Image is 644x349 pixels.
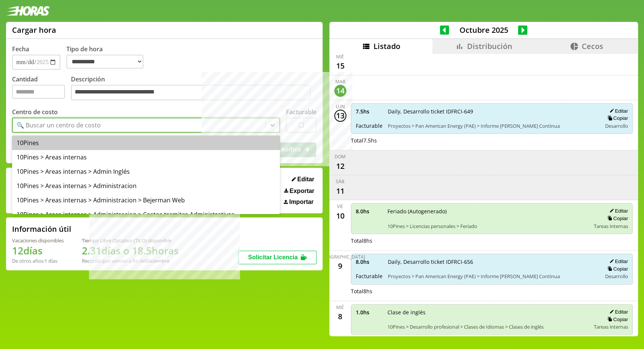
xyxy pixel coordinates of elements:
div: Total 7.5 hs [351,137,633,144]
div: 8 [334,311,346,323]
span: 10Pines > Desarrollo profesional > Clases de Idiomas > Clases de inglés [387,323,589,330]
img: logotipo [6,6,50,16]
span: Importar [289,199,314,205]
div: Recordá que vencen a fin de [82,257,179,264]
h1: 12 días [12,244,64,257]
button: Editar [607,258,628,265]
button: Exportar [282,187,317,195]
div: Total 8 hs [351,237,633,244]
div: 15 [334,60,346,72]
span: Listado [373,41,400,51]
span: Tareas internas [593,323,628,330]
button: Solicitar Licencia [238,251,317,264]
input: Cantidad [12,85,65,99]
span: Desarrollo [605,273,628,280]
span: Tareas internas [593,223,628,230]
span: Editar [297,176,314,183]
div: scrollable content [329,54,638,335]
div: mié [336,54,344,60]
div: 11 [334,185,346,197]
span: Facturable [356,272,383,280]
label: Descripción [71,75,317,103]
span: Cecos [582,41,603,51]
div: Total 8 hs [351,288,633,295]
div: 14 [334,85,346,97]
div: sáb [336,178,344,185]
span: Distribución [467,41,512,51]
h1: Cargar hora [12,25,56,35]
span: 8.0 hs [356,258,383,265]
label: Centro de costo [12,108,58,116]
h1: 2.31 días o 18.5 horas [82,244,179,257]
div: Vacaciones disponibles [12,237,64,244]
label: Fecha [12,45,29,53]
span: 1.0 hs [356,309,382,316]
button: Copiar [605,316,628,323]
span: Daily, Desarrollo ticket IDFRCI-656 [388,258,596,265]
h2: Información útil [12,224,71,234]
span: Proyectos > Pan American Energy (PAE) > Informe [PERSON_NAME] Continua [388,273,596,280]
div: 10Pines > Areas internas > Administracion > Bejerman Web [12,193,280,207]
select: Tipo de hora [66,55,143,69]
span: 10Pines > Licencias personales > Feriado [387,223,589,230]
div: 10Pines > Areas internas [12,150,280,164]
div: lun [336,103,345,110]
span: Daily, Desarrollo ticket IDFRCI-649 [388,108,596,115]
span: Facturable [356,122,383,129]
label: Facturable [286,108,317,116]
span: Exportar [289,188,314,194]
b: Diciembre [145,257,169,264]
div: 10Pines [12,136,280,150]
div: 10Pines > Areas internas > Admin Inglés [12,164,280,179]
span: 8.0 hs [356,208,382,215]
button: Copiar [605,115,628,121]
div: [DEMOGRAPHIC_DATA] [315,254,365,260]
div: dom [335,153,346,160]
div: 10Pines > Areas internas > Administracion [12,179,280,193]
button: Editar [607,309,628,315]
span: Solicitar Licencia [248,254,298,260]
label: Tipo de hora [66,45,149,70]
button: Copiar [605,215,628,222]
div: 10 [334,210,346,222]
span: Clase de inglés [387,309,589,316]
div: 🔍 Buscar un centro de costo [17,121,101,129]
div: 12 [334,160,346,172]
button: Editar [289,176,317,183]
div: De otros años: 1 días [12,257,64,264]
span: Desarrollo [605,122,628,129]
div: 9 [334,260,346,272]
span: Feriado (Autogenerado) [387,208,589,215]
textarea: Descripción [71,85,310,101]
label: Cantidad [12,75,71,103]
div: mar [335,78,345,85]
button: Editar [607,108,628,114]
div: 13 [334,110,346,122]
div: mié [336,304,344,311]
div: vie [337,203,343,210]
button: Editar [607,208,628,214]
button: Copiar [605,266,628,272]
span: Proyectos > Pan American Energy (PAE) > Informe [PERSON_NAME] Continua [388,122,596,129]
span: Octubre 2025 [449,25,518,35]
span: 7.5 hs [356,108,383,115]
div: 10Pines > Areas internas > Administracion > Costos tramites Administrativos [12,207,280,222]
div: Tiempo Libre Optativo (TiLO) disponible [82,237,179,244]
